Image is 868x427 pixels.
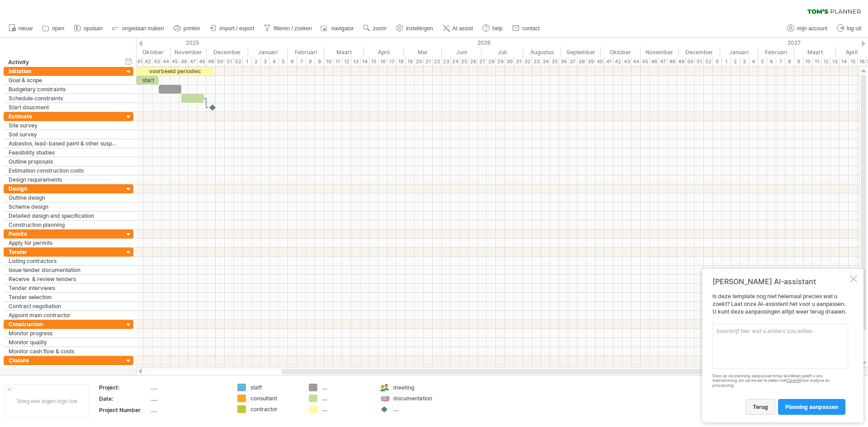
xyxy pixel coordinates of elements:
div: Januari 2027 [720,47,758,57]
div: Monitor progress [9,329,119,338]
div: 49 [677,57,686,66]
div: 43 [623,57,632,66]
div: 10 [324,57,333,66]
div: Detailed design and specification [9,211,119,220]
div: 48 [198,57,207,66]
div: Apply for permits [9,239,119,247]
div: 9 [315,57,324,66]
div: Voeg een eigen logo toe [5,384,89,418]
span: mijn account [797,25,827,32]
div: 31 [514,57,523,66]
div: 20 [415,57,424,66]
div: .... [393,405,443,413]
a: zoom [361,23,389,34]
div: .... [322,394,371,402]
div: September 2026 [561,47,601,57]
div: December 2026 [679,47,720,57]
div: 3 [740,57,749,66]
span: ongedaan maken [122,25,164,32]
div: start [136,76,159,84]
div: Appoint main contractor [9,311,119,319]
div: Project: [99,384,149,391]
div: Receive & review tenders [9,275,119,283]
div: Scheme design [9,202,119,211]
a: navigator [319,23,356,34]
div: 0 [713,57,722,66]
a: nieuw [6,23,35,34]
div: 33 [532,57,541,66]
div: 16 [378,57,387,66]
div: 36 [559,57,568,66]
div: Juli 2026 [481,47,523,57]
div: 24 [451,57,460,66]
div: 5 [279,57,288,66]
div: Door op de planning aanpassen knop te klikken geeft u ons toestemming om uw invoer te delen met v... [712,374,848,388]
div: Schedule constraints [9,94,119,103]
span: filteren / zoeken [274,25,312,32]
div: Construction [9,320,119,328]
div: 1 [722,57,731,66]
div: 37 [568,57,577,66]
div: Januari 2026 [248,47,288,57]
span: terug [753,404,768,410]
div: Listing contractors [9,257,119,265]
div: 51 [695,57,704,66]
a: opslaan [71,23,105,34]
a: instellingen [394,23,436,34]
div: Construction planning [9,221,119,229]
div: 45 [170,57,179,66]
div: 42 [143,57,152,66]
div: 21 [424,57,433,66]
div: Soil survey [9,130,119,139]
div: 49 [207,57,216,66]
div: 15 [369,57,378,66]
div: 12 [821,57,830,66]
div: November 2026 [641,47,679,57]
div: 44 [161,57,170,66]
div: 1 [243,57,252,66]
a: filteren / zoeken [261,23,315,34]
div: 6 [288,57,297,66]
div: 7 [776,57,785,66]
div: 48 [668,57,677,66]
div: 44 [632,57,641,66]
div: staff [250,384,300,391]
div: meeting [393,384,443,391]
div: 47 [659,57,668,66]
div: Juni 2026 [442,47,481,57]
div: Tender selection [9,293,119,301]
div: 26 [469,57,478,66]
span: zoom [373,25,386,32]
div: 35 [550,57,559,66]
div: 16 [858,57,867,66]
div: 6 [767,57,776,66]
div: Tender interviews [9,284,119,292]
div: Pemits [9,230,119,238]
div: Activity [8,58,118,67]
div: 42 [613,57,623,66]
div: 18 [396,57,406,66]
div: Is deze template nog niet helemaal precies wat u zoekt? Laat onze AI-assistent het voor u aanpass... [712,293,848,414]
div: Oktober 2026 [601,47,641,57]
div: 9 [794,57,803,66]
span: log uit [847,25,861,32]
div: 23 [442,57,451,66]
div: 2 [731,57,740,66]
div: contractor [250,405,300,413]
div: Date: [99,395,149,403]
div: ..... [151,384,226,391]
div: 52 [704,57,713,66]
div: Project Number [99,406,149,414]
a: OpenAI [787,378,801,383]
div: Design requirements [9,175,119,184]
span: opslaan [84,25,103,32]
div: 8 [785,57,794,66]
span: open [52,25,64,32]
div: .... [322,405,371,413]
div: 46 [179,57,189,66]
div: Design [9,184,119,193]
div: ..... [151,406,226,414]
div: Monitor quality [9,338,119,347]
div: 27 [478,57,487,66]
span: help [492,25,503,32]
